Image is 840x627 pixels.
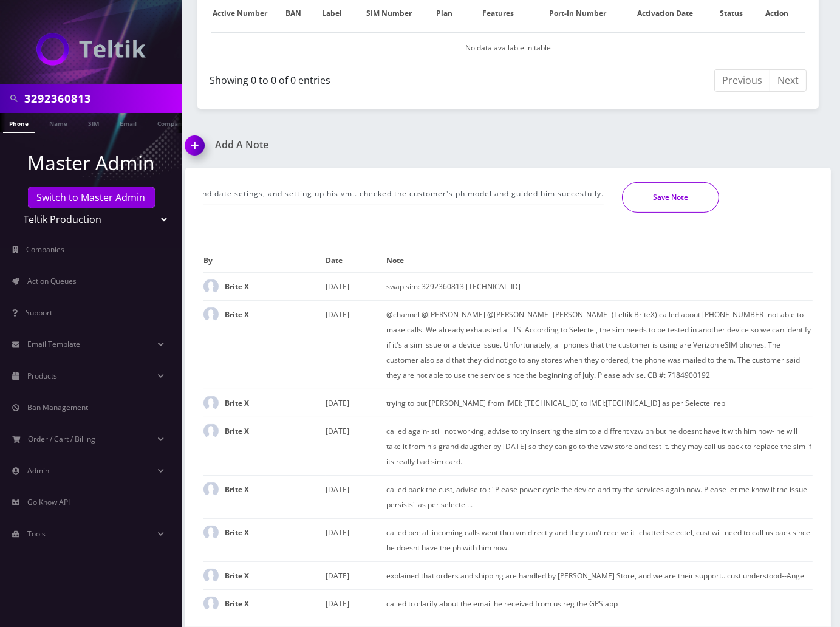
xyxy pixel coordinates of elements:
td: called again- still not working, advise to try inserting the sim to a diffrent vzw ph but he does... [386,417,813,475]
strong: Brite X [225,281,249,292]
a: Next [770,69,807,92]
td: called to clarify about the email he received from us reg the GPS app [386,589,813,617]
td: No data available in table [211,32,805,63]
td: [DATE] [326,561,386,589]
input: Search in Company [24,87,179,110]
a: Switch to Master Admin [28,187,155,208]
td: called bec all incoming calls went thru vm directly and they can't receive it- chatted selectel, ... [386,518,813,561]
td: [DATE] [326,272,386,300]
td: @channel @[PERSON_NAME] @[PERSON_NAME] [PERSON_NAME] (Teltik BriteX) called about [PHONE_NUMBER] ... [386,300,813,389]
button: Save Note [622,182,719,213]
span: Tools [27,529,46,539]
a: Previous [714,69,770,92]
strong: Brite X [225,426,249,436]
strong: Brite X [225,309,249,320]
a: Company [151,113,192,132]
strong: Brite X [225,484,249,495]
td: [DATE] [326,389,386,417]
span: Order / Cart / Billing [29,434,96,444]
strong: Brite X [225,527,249,538]
a: Phone [3,113,35,133]
div: Showing 0 to 0 of 0 entries [210,68,499,87]
strong: Brite X [225,398,249,408]
th: Date [326,249,386,272]
span: Ban Management [27,402,88,413]
td: [DATE] [326,300,386,389]
img: Teltik Production [36,33,146,66]
span: Go Know API [27,497,70,507]
td: [DATE] [326,589,386,617]
a: Name [43,113,73,132]
input: Enter Text [203,182,604,205]
td: [DATE] [326,475,386,518]
span: Admin [27,465,49,476]
span: Products [27,371,57,381]
td: called back the cust, advise to : "Please power cycle the device and try the services again now. ... [386,475,813,518]
td: explained that orders and shipping are handled by [PERSON_NAME] Store, and we are their support..... [386,561,813,589]
a: Email [114,113,143,132]
span: Action Queues [27,276,77,286]
th: By [203,249,326,272]
td: [DATE] [326,518,386,561]
strong: Brite X [225,598,249,609]
span: Support [26,307,52,318]
th: Note [386,249,813,272]
td: [DATE] [326,417,386,475]
a: SIM [82,113,105,132]
span: Email Template [27,339,80,349]
strong: Brite X [225,570,249,581]
a: Add A Note [185,139,499,151]
td: swap sim: 3292360813 [TECHNICAL_ID] [386,272,813,300]
span: Companies [27,244,65,255]
td: trying to put [PERSON_NAME] from IMEI: [TECHNICAL_ID] to IMEI:[TECHNICAL_ID] as per Selectel rep [386,389,813,417]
